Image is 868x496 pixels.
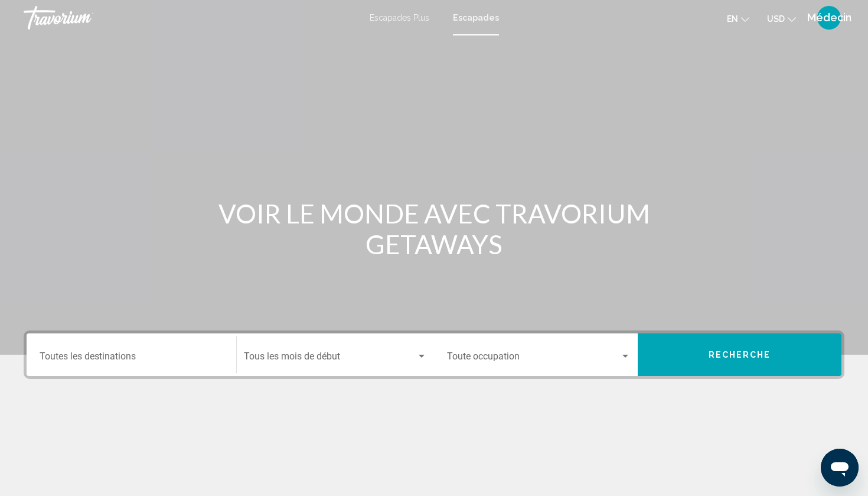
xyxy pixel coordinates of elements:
[821,449,859,487] iframe: Bouton de lancement de la fenêtre de messagerie
[727,14,738,24] span: EN
[767,14,785,24] span: USD
[370,13,429,22] a: Escapades Plus
[807,12,851,24] span: Médecin
[638,333,841,376] button: RECHERCHE
[24,6,358,30] a: Travorium
[27,333,841,376] div: Rechercher le widget
[727,10,749,27] button: Changer de langue
[767,10,796,27] button: Changer de devise
[814,5,844,30] button: Menu utilisateur
[213,198,655,260] h1: VOIR LE MONDE AVEC TRAVORIUM GETAWAYS
[453,13,499,22] a: Escapades
[709,351,771,360] span: RECHERCHE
